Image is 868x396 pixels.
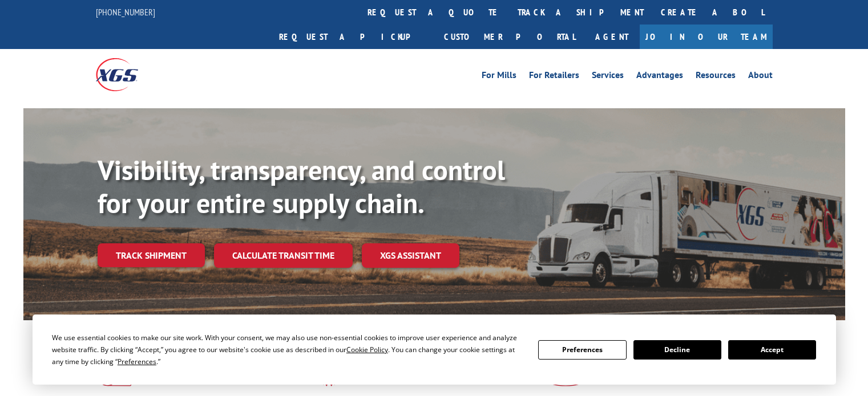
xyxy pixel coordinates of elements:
a: [PHONE_NUMBER] [96,6,155,18]
b: Visibility, transparency, and control for your entire supply chain. [98,152,505,221]
a: Calculate transit time [214,243,353,268]
button: Preferences [538,340,626,360]
a: XGS ASSISTANT [362,243,459,268]
a: Advantages [636,71,683,83]
div: We use essential cookies to make our site work. With your consent, we may also use non-essential ... [52,332,524,368]
a: For Mills [482,71,516,83]
a: About [748,71,773,83]
div: Cookie Consent Prompt [33,315,836,385]
span: Cookie Policy [346,345,388,354]
a: Request a pickup [271,25,435,49]
a: Customer Portal [435,25,584,49]
button: Decline [633,340,721,360]
span: Preferences [118,357,156,366]
a: Services [592,71,624,83]
a: Resources [696,71,736,83]
a: Track shipment [98,243,205,267]
button: Accept [728,340,816,360]
a: Join Our Team [640,25,773,49]
a: Agent [584,25,640,49]
a: For Retailers [529,71,579,83]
